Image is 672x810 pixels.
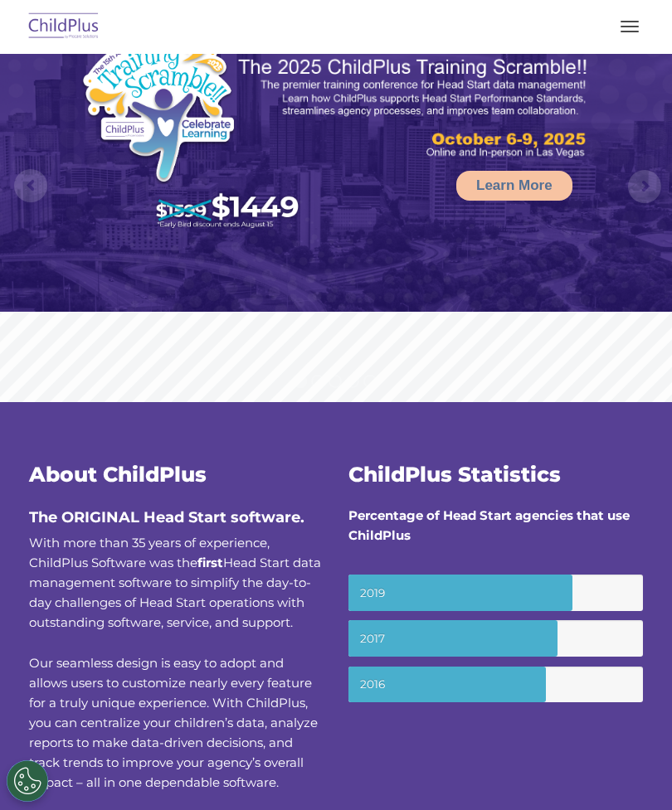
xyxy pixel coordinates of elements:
[29,462,207,487] span: About ChildPlus
[7,760,48,802] button: Cookies Settings
[348,462,561,487] span: ChildPlus Statistics
[29,508,304,526] span: The ORIGINAL Head Start software.
[348,575,643,611] small: 2019
[589,730,672,810] iframe: Chat Widget
[29,535,321,630] span: With more than 35 years of experience, ChildPlus Software was the Head Start data management soft...
[29,655,318,790] span: Our seamless design is easy to adopt and allows users to customize nearly every feature for a tru...
[25,7,103,46] img: ChildPlus by Procare Solutions
[197,555,223,570] b: first
[456,171,572,201] a: Learn More
[348,507,630,543] strong: Percentage of Head Start agencies that use ChildPlus
[348,667,643,703] small: 2016
[348,620,643,657] small: 2017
